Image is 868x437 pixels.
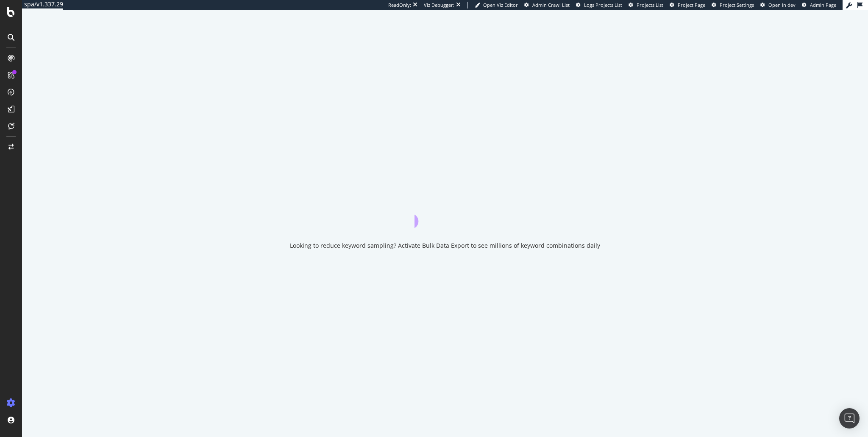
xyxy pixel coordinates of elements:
a: Project Settings [712,2,754,8]
div: animation [415,197,476,228]
a: Project Page [670,2,705,8]
span: Admin Page [810,2,836,8]
span: Projects List [637,2,663,8]
div: Looking to reduce keyword sampling? Activate Bulk Data Export to see millions of keyword combinat... [290,241,600,250]
span: Logs Projects List [584,2,622,8]
span: Open Viz Editor [483,2,518,8]
a: Open in dev [760,2,796,8]
span: Open in dev [768,2,796,8]
a: Projects List [629,2,663,8]
div: Open Intercom Messenger [839,408,860,429]
a: Logs Projects List [576,2,622,8]
span: Project Page [678,2,705,8]
a: Admin Crawl List [524,2,570,8]
a: Open Viz Editor [475,2,518,8]
a: Admin Page [802,2,836,8]
span: Project Settings [720,2,754,8]
div: ReadOnly: [388,2,411,8]
span: Admin Crawl List [532,2,570,8]
div: Viz Debugger: [424,2,454,8]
